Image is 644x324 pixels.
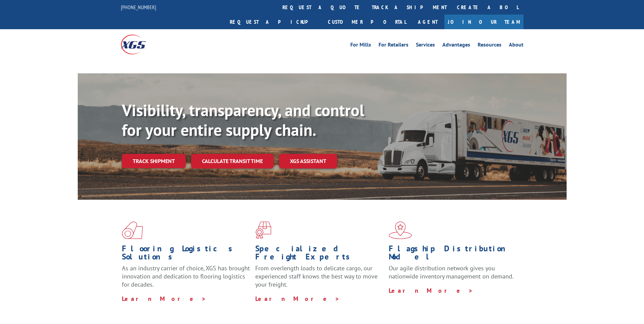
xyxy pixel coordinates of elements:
img: xgs-icon-total-supply-chain-intelligence-red [122,221,143,239]
a: For Retailers [379,42,408,50]
a: Track shipment [122,154,186,168]
p: From overlength loads to delicate cargo, our experienced staff knows the best way to move your fr... [255,264,384,294]
a: Agent [411,15,444,29]
a: Join Our Team [444,15,523,29]
img: xgs-icon-flagship-distribution-model-red [389,221,412,239]
span: Our agile distribution network gives you nationwide inventory management on demand. [389,264,514,280]
a: Customer Portal [323,15,411,29]
a: [PHONE_NUMBER] [121,4,156,11]
a: Calculate transit time [191,154,274,168]
h1: Flagship Distribution Model [389,245,517,264]
a: Resources [478,42,501,50]
h1: Specialized Freight Experts [255,245,384,264]
b: Visibility, transparency, and control for your entire supply chain. [122,100,364,140]
a: Learn More > [255,295,340,303]
a: Request a pickup [225,15,323,29]
span: As an industry carrier of choice, XGS has brought innovation and dedication to flooring logistics... [122,264,250,288]
a: Services [416,42,435,50]
a: About [509,42,523,50]
a: Advantages [442,42,470,50]
a: Learn More > [389,287,473,294]
a: For Mills [350,42,371,50]
a: Learn More > [122,295,206,303]
h1: Flooring Logistics Solutions [122,245,250,264]
a: XGS ASSISTANT [279,154,337,168]
img: xgs-icon-focused-on-flooring-red [255,221,271,239]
